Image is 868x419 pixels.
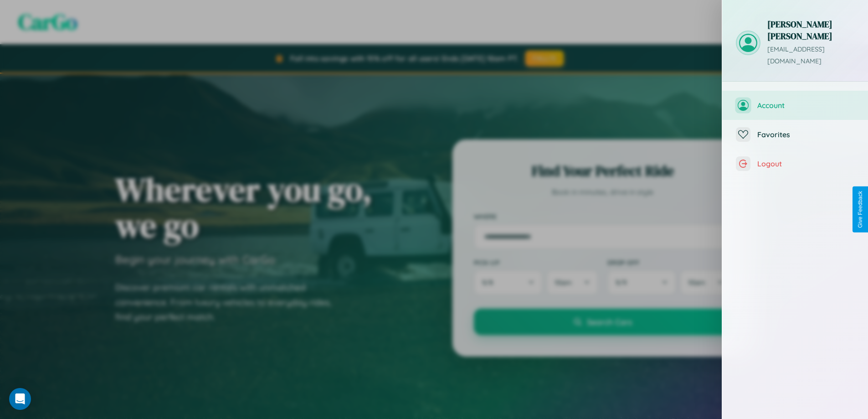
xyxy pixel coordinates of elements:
span: Logout [757,159,854,168]
button: Logout [722,149,868,178]
span: Favorites [757,130,854,139]
p: [EMAIL_ADDRESS][DOMAIN_NAME] [767,44,854,67]
button: Favorites [722,120,868,149]
div: Open Intercom Messenger [9,388,31,410]
span: Account [757,101,854,110]
div: Give Feedback [857,191,863,228]
h3: [PERSON_NAME] [PERSON_NAME] [767,18,854,42]
button: Account [722,91,868,120]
